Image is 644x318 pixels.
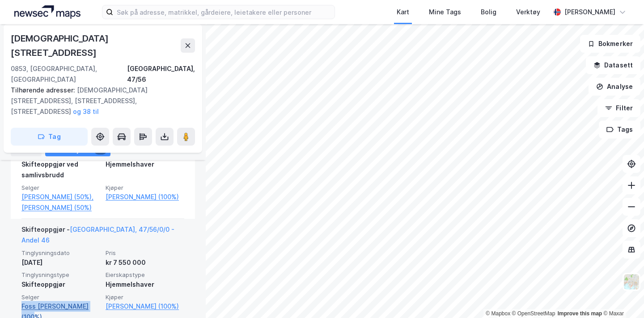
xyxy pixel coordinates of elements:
[21,257,100,268] div: [DATE]
[481,7,496,17] div: Bolig
[127,63,195,85] div: [GEOGRAPHIC_DATA], 47/56
[21,159,100,180] div: Skifteoppgjør ved samlivsbrudd
[558,310,602,317] a: Improve this map
[580,35,640,53] button: Bokmerker
[516,7,540,17] div: Verktøy
[106,192,184,202] a: [PERSON_NAME] (100%)
[623,273,640,290] img: Z
[599,121,640,138] button: Tags
[11,86,77,94] span: Tilhørende adresser:
[597,99,640,117] button: Filter
[512,310,555,317] a: OpenStreetMap
[397,7,409,17] div: Kart
[21,224,184,249] div: Skifteoppgjør -
[21,279,100,290] div: Skifteoppgjør
[21,192,100,202] a: [PERSON_NAME] (50%),
[586,56,640,74] button: Datasett
[21,249,100,257] span: Tinglysningsdato
[21,226,174,244] a: [GEOGRAPHIC_DATA], 47/56/0/0 - Andel 46
[106,279,184,290] div: Hjemmelshaver
[106,293,184,301] span: Kjøper
[21,184,100,192] span: Selger
[564,7,615,17] div: [PERSON_NAME]
[599,275,644,318] iframe: Chat Widget
[11,128,88,146] button: Tag
[486,310,510,317] a: Mapbox
[106,301,184,312] a: [PERSON_NAME] (100%)
[11,63,127,85] div: 0853, [GEOGRAPHIC_DATA], [GEOGRAPHIC_DATA]
[106,271,184,279] span: Eierskapstype
[429,7,461,17] div: Mine Tags
[21,202,100,213] a: [PERSON_NAME] (50%)
[106,159,184,170] div: Hjemmelshaver
[599,275,644,318] div: Kontrollprogram for chat
[21,271,100,279] span: Tinglysningstype
[11,31,181,60] div: [DEMOGRAPHIC_DATA][STREET_ADDRESS]
[11,85,188,117] div: [DEMOGRAPHIC_DATA][STREET_ADDRESS], [STREET_ADDRESS], [STREET_ADDRESS]
[113,5,335,19] input: Søk på adresse, matrikkel, gårdeiere, leietakere eller personer
[106,184,184,192] span: Kjøper
[589,78,640,96] button: Analyse
[21,293,100,301] span: Selger
[14,5,80,19] img: logo.a4113a55bc3d86da70a041830d287a7e.svg
[106,249,184,257] span: Pris
[106,257,184,268] div: kr 7 550 000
